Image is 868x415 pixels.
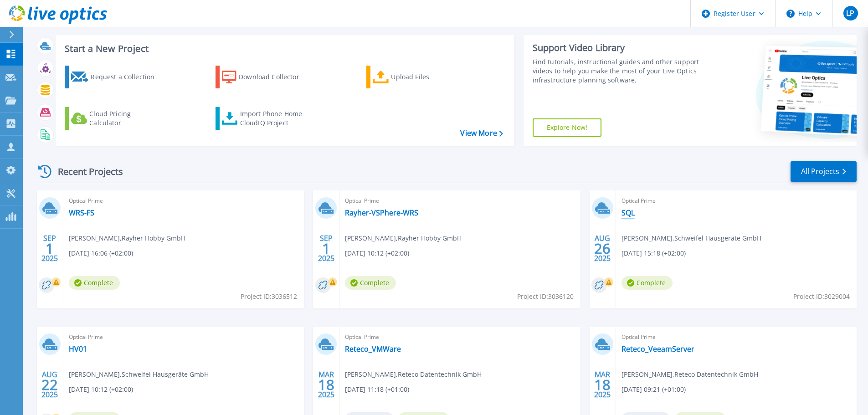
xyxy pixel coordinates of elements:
h3: Start a New Project [65,44,503,54]
span: 18 [318,381,334,389]
span: Project ID: 3036512 [241,292,297,302]
span: 26 [594,245,611,252]
span: [PERSON_NAME] , Reteco Datentechnik GmbH [621,369,758,379]
span: [DATE] 15:18 (+02:00) [621,248,686,258]
a: Request a Collection [65,66,166,88]
a: Explore Now! [533,118,602,137]
span: 22 [41,381,58,389]
a: Cloud Pricing Calculator [65,107,166,130]
span: Optical Prime [621,332,851,342]
span: Optical Prime [345,332,575,342]
span: Optical Prime [621,196,851,206]
span: Optical Prime [69,332,298,342]
div: Find tutorials, instructional guides and other support videos to help you make the most of your L... [533,57,703,85]
span: LP [846,10,854,17]
a: Reteco_VeeamServer [621,344,694,354]
span: Optical Prime [69,196,298,206]
span: Optical Prime [345,196,575,206]
span: [DATE] 11:18 (+01:00) [345,384,409,395]
span: [DATE] 10:12 (+02:00) [345,248,409,258]
span: 18 [594,381,611,389]
div: Request a Collection [91,68,164,86]
div: MAR 2025 [318,368,335,401]
span: Complete [621,276,673,290]
span: [DATE] 16:06 (+02:00) [69,248,133,258]
a: Upload Files [366,66,468,88]
span: [PERSON_NAME] , Schweifel Hausgeräte GmbH [69,369,209,379]
span: Complete [345,276,396,290]
a: All Projects [791,161,857,182]
a: Download Collector [216,66,317,88]
a: Reteco_VMWare [345,344,401,354]
span: [PERSON_NAME] , Rayher Hobby GmbH [69,233,185,243]
div: Support Video Library [533,42,703,54]
div: AUG 2025 [41,368,58,401]
span: Project ID: 3029004 [793,292,850,302]
span: [DATE] 10:12 (+02:00) [69,384,133,395]
a: Rayher-VSPhere-WRS [345,208,418,217]
a: WRS-FS [69,208,94,217]
span: 1 [322,245,330,252]
span: Project ID: 3036120 [517,292,574,302]
div: Download Collector [239,68,312,86]
div: AUG 2025 [594,232,611,265]
span: [PERSON_NAME] , Reteco Datentechnik GmbH [345,369,482,379]
a: View More [460,129,503,138]
span: [PERSON_NAME] , Schweifel Hausgeräte GmbH [621,233,761,243]
a: SQL [621,208,635,217]
span: [DATE] 09:21 (+01:00) [621,384,686,395]
span: Complete [69,276,120,290]
span: 1 [46,245,54,252]
span: [PERSON_NAME] , Rayher Hobby GmbH [345,233,462,243]
div: Recent Projects [35,160,135,183]
div: SEP 2025 [41,232,58,265]
div: SEP 2025 [318,232,335,265]
div: Upload Files [391,68,464,86]
div: MAR 2025 [594,368,611,401]
a: HV01 [69,344,87,354]
div: Cloud Pricing Calculator [89,109,162,128]
div: Import Phone Home CloudIQ Project [240,109,311,128]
